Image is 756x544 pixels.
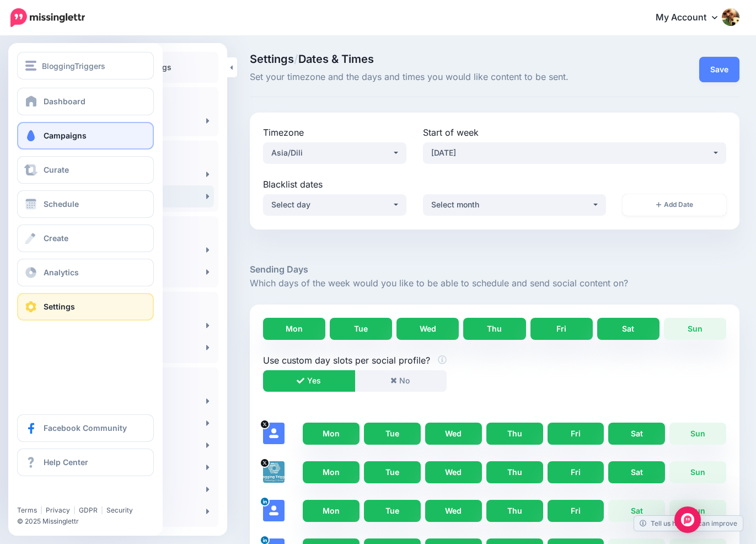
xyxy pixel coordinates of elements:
[44,423,127,433] span: Facebook Community
[79,506,98,514] a: GDPR
[73,506,76,514] span: |
[431,146,711,159] div: [DATE]
[303,423,360,445] a: Mon
[263,194,406,216] button: Select day
[271,198,392,211] div: Select day
[40,506,42,514] span: |
[669,423,726,445] a: Sun
[486,500,543,522] a: Thu
[17,190,154,218] a: Schedule
[664,318,726,340] a: Sun
[463,318,526,340] a: Thu
[423,194,607,216] button: Select month
[17,225,154,252] a: Create
[548,423,604,445] a: Fri
[431,198,592,211] div: Select month
[423,126,726,139] label: Start of week
[425,500,482,522] a: Wed
[25,61,36,71] img: menu.png
[250,70,571,84] span: Set your timezone and the days and times you would like content to be sent.
[425,423,482,445] a: Wed
[396,318,459,340] a: Wed
[17,293,154,321] a: Settings
[17,506,37,514] a: Terms
[634,516,743,531] a: Tell us how we can improve
[250,263,739,276] h5: Sending Days
[44,131,87,140] span: Campaigns
[263,370,355,392] button: Yes
[623,194,726,216] button: Add Date
[608,461,665,483] a: Sat
[17,259,154,286] a: Analytics
[263,354,447,367] label: Use custom day slots per social profile?
[330,318,392,340] a: Tue
[271,146,392,159] div: Asia/Dili
[17,449,154,476] a: Help Center
[294,52,298,66] span: /
[486,423,543,445] a: Thu
[669,500,726,522] a: Sun
[44,97,85,106] span: Dashboard
[364,500,421,522] a: Tue
[423,142,726,164] button: Sunday
[44,268,79,277] span: Analytics
[645,4,739,31] a: My Account
[263,178,726,191] label: Blacklist dates
[106,506,133,514] a: Security
[263,423,285,444] img: user_default_image.png
[17,516,162,527] li: © 2025 Missinglettr
[17,414,154,442] a: Facebook Community
[303,461,360,483] a: Mon
[263,500,285,521] img: user_default_image.png
[44,233,68,243] span: Create
[364,423,421,445] a: Tue
[303,500,360,522] a: Mon
[674,506,701,533] div: Open Intercom Messenger
[364,461,421,483] a: Tue
[548,461,604,483] a: Fri
[17,156,154,184] a: Curate
[530,318,593,340] a: Fri
[10,8,85,27] img: Missinglettr
[548,500,604,522] a: Fri
[263,126,406,139] label: Timezone
[17,52,154,79] button: BloggingTriggers
[17,122,154,150] a: Campaigns
[44,457,88,467] span: Help Center
[263,318,325,340] a: Mon
[44,199,79,209] span: Schedule
[250,54,571,65] span: Settings Dates & Times
[263,142,406,164] button: Asia/Dili
[608,423,665,445] a: Sat
[263,461,285,483] img: 5tyPiY3s-78625.jpg
[669,461,726,483] a: Sun
[46,506,70,514] a: Privacy
[44,302,75,311] span: Settings
[425,461,482,483] a: Wed
[101,506,103,514] span: |
[699,57,739,82] button: Save
[486,461,543,483] a: Thu
[355,370,447,392] button: No
[44,165,69,174] span: Curate
[17,490,103,501] iframe: Twitter Follow Button
[17,88,154,115] a: Dashboard
[250,276,739,291] p: Which days of the week would you like to be able to schedule and send social content on?
[42,60,105,72] span: BloggingTriggers
[608,500,665,522] a: Sat
[597,318,660,340] a: Sat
